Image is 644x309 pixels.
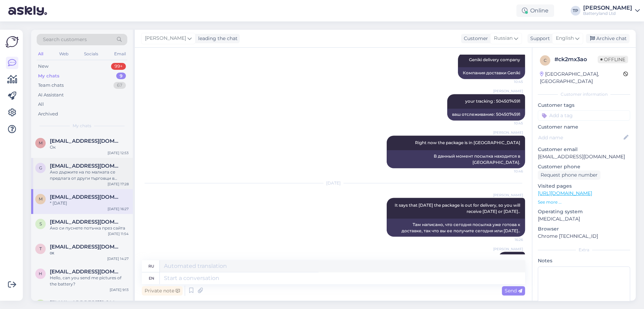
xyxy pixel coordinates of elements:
[108,231,129,236] div: [DATE] 11:54
[43,36,87,43] span: Search customers
[586,34,629,43] div: Archive chat
[556,35,574,42] span: English
[538,134,622,141] input: Add name
[538,208,630,215] p: Operating system
[50,194,122,200] span: makenainga@gmail.com
[538,163,630,170] p: Customer phone
[494,35,513,42] span: Russian
[108,150,129,156] div: [DATE] 12:53
[538,199,630,205] p: See more ...
[538,225,630,233] p: Browser
[538,182,630,190] p: Visited pages
[540,71,623,85] div: [GEOGRAPHIC_DATA], [GEOGRAPHIC_DATA]
[538,146,630,153] p: Customer email
[38,82,64,89] div: Team chats
[50,275,129,287] div: Hello, can you send me pictures of the battery?
[387,150,525,168] div: В данный момент посылка находится в [GEOGRAPHIC_DATA].
[50,269,122,275] span: homeinliguria@gmail.com
[538,91,630,97] div: Customer information
[538,123,630,131] p: Customer name
[387,218,525,236] div: Там написано, что сегодня посылка уже готова к доставке, так что вы ее получите сегодня или [DATE]..
[583,5,640,16] a: [PERSON_NAME]Batteryland Ltd
[395,202,521,214] span: It says that [DATE] the package is out for delivery, so you will receive [DATE] or [DATE]..
[50,163,122,169] span: gorian.gorianov@sfa.bg
[38,73,59,79] div: My chats
[38,92,64,99] div: AI Assistant
[415,140,520,145] span: Right now the package is in [GEOGRAPHIC_DATA]
[145,35,186,42] span: [PERSON_NAME]
[39,221,42,226] span: s
[493,88,523,94] span: [PERSON_NAME]
[113,82,126,89] div: 67
[583,5,632,11] div: [PERSON_NAME]
[50,225,129,231] div: Ако си пуснете потъчка през сайта
[461,35,488,42] div: Customer
[493,130,523,135] span: [PERSON_NAME]
[83,49,100,58] div: Socials
[538,257,630,264] p: Notes
[142,180,525,186] div: [DATE]
[142,286,183,296] div: Private note
[538,170,600,180] div: Request phone number
[37,49,45,58] div: All
[458,67,525,79] div: Компания доставки Geniki
[571,6,580,16] div: TP
[538,102,630,109] p: Customer tags
[6,35,19,48] img: Askly Logo
[505,288,522,294] span: Send
[38,101,44,108] div: All
[50,169,129,181] div: Ако държите на по малката се предлага от други търговци в [GEOGRAPHIC_DATA]
[108,181,129,187] div: [DATE] 17:28
[149,272,154,284] div: en
[39,271,42,276] span: h
[497,237,523,242] span: 16:26
[538,247,630,253] div: Extra
[554,55,598,64] div: # ck2mx3ao
[598,56,628,63] span: Offline
[527,35,550,42] div: Support
[538,215,630,223] p: [MEDICAL_DATA]
[50,250,129,256] div: οκ
[39,165,42,170] span: g
[73,123,91,129] span: My chats
[39,246,42,251] span: t
[195,35,238,42] div: leading the chat
[50,300,122,306] span: riazahmad6249200@gmail.com
[583,11,632,16] div: Batteryland Ltd
[58,49,70,58] div: Web
[447,109,525,120] div: ваш отслеживание: 5045074591
[493,192,523,197] span: [PERSON_NAME]
[39,140,43,146] span: m
[497,168,523,174] span: 10:46
[39,196,43,202] span: m
[538,110,630,121] input: Add a tag
[50,244,122,250] span: teonatiotis@gmail.com
[50,144,129,150] div: Ок
[497,121,523,126] span: 10:45
[50,200,129,206] div: * [DATE]
[50,138,122,144] span: mehlemov@stantek.com
[516,4,554,17] div: Online
[110,287,129,292] div: [DATE] 9:13
[465,99,520,104] span: your tracking : 5045074591
[111,63,126,70] div: 99+
[469,57,520,62] span: Geniki delivery company
[544,58,547,63] span: c
[538,153,630,160] p: [EMAIL_ADDRESS][DOMAIN_NAME]
[38,111,58,118] div: Archived
[113,49,127,58] div: Email
[493,246,523,251] span: [PERSON_NAME]
[50,219,122,225] span: svetlin.atanasov@itworks.bg
[108,206,129,212] div: [DATE] 16:27
[116,73,126,79] div: 9
[538,233,630,240] p: Chrome [TECHNICAL_ID]
[148,260,154,272] div: ru
[38,63,48,70] div: New
[538,190,592,196] a: [URL][DOMAIN_NAME]
[107,256,129,261] div: [DATE] 14:27
[497,79,523,84] span: 10:45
